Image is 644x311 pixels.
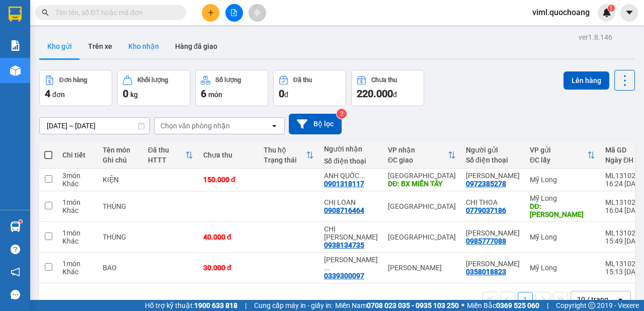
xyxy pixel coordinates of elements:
[467,300,539,311] span: Miền Bắc
[103,146,138,154] div: Tên món
[9,10,24,20] span: Gửi:
[324,264,330,272] span: ...
[194,301,237,309] strong: 1900 633 818
[103,156,138,164] div: Ghi chú
[39,34,80,58] button: Kho gửi
[103,233,138,241] div: THÙNG
[530,264,595,272] div: Mỹ Long
[273,70,346,106] button: Đã thu0đ
[293,76,312,84] div: Đã thu
[203,264,254,272] div: 30.000 đ
[359,172,365,180] span: ...
[259,142,319,169] th: Toggle SortBy
[103,264,138,272] div: BAO
[289,114,342,134] button: Bộ lọc
[466,180,506,188] div: 0972385278
[103,176,138,184] div: KIỆN
[388,264,456,272] div: [PERSON_NAME]
[62,229,93,237] div: 1 món
[530,176,595,184] div: Mỹ Long
[393,91,397,99] span: đ
[518,292,533,307] button: 1
[230,9,237,16] span: file-add
[59,76,87,84] div: Đơn hàng
[530,194,595,202] div: Mỹ Long
[388,233,456,241] div: [GEOGRAPHIC_DATA]
[52,91,65,99] span: đơn
[530,233,595,241] div: Mỹ Long
[62,151,93,159] div: Chi tiết
[466,172,520,180] div: LÊ TRÍ TRUNG
[207,9,214,16] span: plus
[11,267,20,277] span: notification
[39,70,112,106] button: Đơn hàng4đơn
[324,157,378,165] div: Số điện thoại
[103,202,138,210] div: THÙNG
[351,70,424,106] button: Chưa thu220.000đ
[625,8,634,17] span: caret-down
[117,70,190,106] button: Khối lượng0kg
[62,180,93,188] div: Khác
[264,156,306,164] div: Trạng thái
[123,88,128,100] span: 0
[466,206,506,214] div: 0779037186
[9,7,22,22] img: logo-vxr
[203,151,254,159] div: Chưa thu
[388,172,456,180] div: [GEOGRAPHIC_DATA]
[245,300,247,311] span: |
[388,156,448,164] div: ĐC giao
[616,295,624,303] svg: open
[530,202,595,218] div: DĐ: VỰA NGỌC NHUNG
[10,40,21,51] img: solution-icon
[466,268,506,276] div: 0358018823
[137,76,168,84] div: Khối lượng
[530,146,587,154] div: VP gửi
[608,5,615,12] sup: 1
[388,146,448,154] div: VP nhận
[19,220,22,223] sup: 1
[588,302,595,309] span: copyright
[62,260,93,268] div: 1 món
[461,303,464,307] span: ⚪️
[254,300,333,311] span: Cung cấp máy in - giấy in:
[203,176,254,184] div: 150.000 đ
[466,260,520,268] div: DƯƠNG THỊ DƯƠNG
[145,300,237,311] span: Hỗ trợ kỹ thuật:
[324,225,378,241] div: CHỊ LINH
[120,34,167,58] button: Kho nhận
[324,272,364,280] div: 0339300097
[130,91,138,99] span: kg
[160,121,230,131] div: Chọn văn phòng nhận
[254,9,261,16] span: aim
[264,146,306,154] div: Thu hộ
[208,91,222,99] span: món
[203,233,254,241] div: 40.000 đ
[201,88,206,100] span: 6
[337,109,347,119] sup: 2
[45,88,50,100] span: 4
[525,142,600,169] th: Toggle SortBy
[324,172,378,180] div: ANH QUỐC BẢO
[10,65,21,76] img: warehouse-icon
[9,9,111,21] div: Mỹ Long
[279,88,284,100] span: 0
[225,4,243,22] button: file-add
[324,180,364,188] div: 0901318117
[62,237,93,245] div: Khác
[388,202,456,210] div: [GEOGRAPHIC_DATA]
[42,9,49,16] span: search
[524,6,598,19] span: viml.quochoang
[547,300,548,311] span: |
[466,156,520,164] div: Số điện thoại
[530,156,587,164] div: ĐC lấy
[324,145,378,153] div: Người nhận
[11,245,20,254] span: question-circle
[466,146,520,154] div: Người gửi
[195,70,268,106] button: Số lượng6món
[9,33,111,47] div: 0775712369
[167,34,225,58] button: Hàng đã giao
[335,300,459,311] span: Miền Nam
[602,8,611,17] img: icon-new-feature
[202,4,219,22] button: plus
[80,34,120,58] button: Trên xe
